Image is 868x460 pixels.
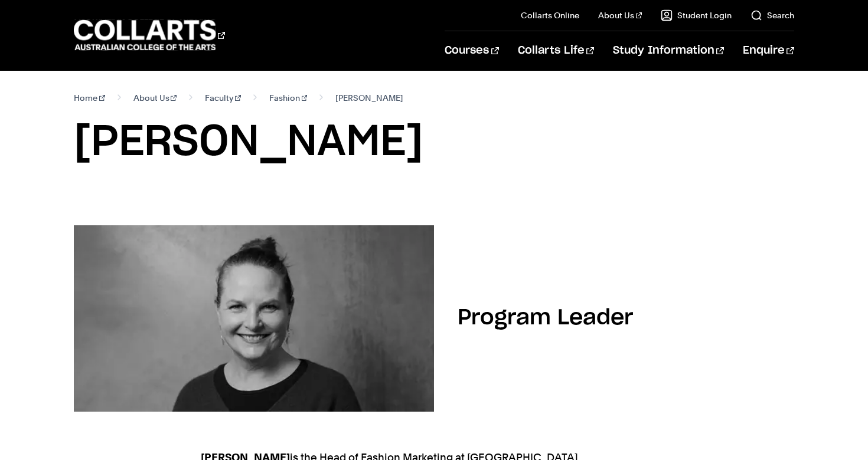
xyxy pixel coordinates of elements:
a: Enquire [743,31,794,70]
a: Fashion [269,90,308,106]
a: Faculty [205,90,241,106]
a: Search [750,9,794,21]
span: [PERSON_NAME] [335,90,403,106]
a: Courses [445,31,498,70]
a: About Us [133,90,177,106]
h1: [PERSON_NAME] [74,116,794,169]
a: Collarts Online [521,9,579,21]
a: About Us [598,9,642,21]
a: Study Information [613,31,724,70]
a: Collarts Life [518,31,594,70]
h2: Program Leader [458,307,633,328]
div: Go to homepage [74,18,225,52]
a: Home [74,90,105,106]
a: Student Login [661,9,732,21]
